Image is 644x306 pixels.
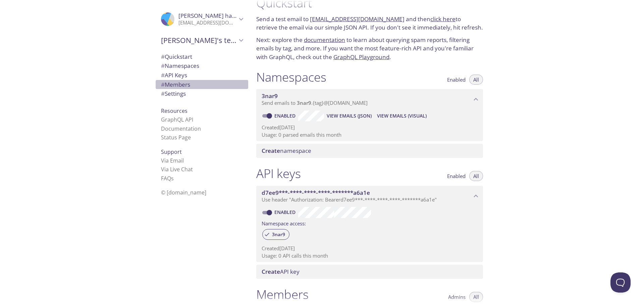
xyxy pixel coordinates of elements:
[161,116,193,123] a: GraphQL API
[161,62,199,70] span: Namespaces
[161,166,193,173] a: Via Live Chat
[161,36,237,45] span: [PERSON_NAME]'s team
[161,62,165,70] span: #
[262,147,311,155] span: namespace
[156,52,248,61] div: Quickstart
[156,80,248,89] div: Members
[262,268,280,275] span: Create
[469,75,483,85] button: All
[262,218,306,228] label: Namespace access:
[443,171,470,181] button: Enabled
[268,231,289,237] span: 3nar9
[161,148,182,156] span: Support
[178,19,237,26] p: [EMAIL_ADDRESS][DOMAIN_NAME]
[256,265,483,279] div: Create API Key
[161,189,206,196] span: © [DOMAIN_NAME]
[161,107,187,115] span: Resources
[156,71,248,80] div: API Keys
[161,125,201,132] a: Documentation
[333,53,389,61] a: GraphQL Playground
[262,99,368,106] span: Send emails to . {tag} @[DOMAIN_NAME]
[256,144,483,158] div: Create namespace
[161,53,192,60] span: Quickstart
[304,36,345,44] a: documentation
[444,292,470,302] button: Admins
[161,90,165,97] span: #
[161,157,184,164] a: Via Email
[262,268,300,275] span: API key
[161,71,187,79] span: API Keys
[469,292,483,302] button: All
[156,8,248,30] div: Salah hajjioui
[171,175,174,182] span: s
[161,53,165,60] span: #
[610,272,631,293] iframe: Help Scout Beacon - Open
[297,99,311,106] span: 3nar9
[262,131,478,138] p: Usage: 0 parsed emails this month
[374,111,429,121] button: View Emails (Visual)
[273,113,298,119] a: Enabled
[262,124,478,131] p: Created [DATE]
[256,70,326,85] h1: Namespaces
[262,229,289,240] div: 3nar9
[262,147,280,155] span: Create
[430,15,455,23] a: click here
[178,12,245,19] span: [PERSON_NAME] hajjioui
[327,112,372,120] span: View Emails (JSON)
[273,209,298,215] a: Enabled
[256,287,309,302] h1: Members
[443,75,470,85] button: Enabled
[161,134,191,141] a: Status Page
[156,61,248,71] div: Namespaces
[161,71,165,79] span: #
[256,36,483,61] p: Next: explore the to learn about querying spam reports, filtering emails by tag, and more. If you...
[161,90,186,97] span: Settings
[262,245,478,252] p: Created [DATE]
[256,89,483,110] div: 3nar9 namespace
[161,81,165,88] span: #
[256,166,301,181] h1: API keys
[156,32,248,49] div: Salah's team
[256,15,483,32] p: Send a test email to and then to retrieve the email via our simple JSON API. If you don't see it ...
[469,171,483,181] button: All
[377,112,427,120] span: View Emails (Visual)
[156,89,248,98] div: Team Settings
[310,15,405,23] a: [EMAIL_ADDRESS][DOMAIN_NAME]
[324,111,374,121] button: View Emails (JSON)
[161,81,190,88] span: Members
[262,92,278,100] span: 3nar9
[262,252,478,259] p: Usage: 0 API calls this month
[161,175,174,182] a: FAQ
